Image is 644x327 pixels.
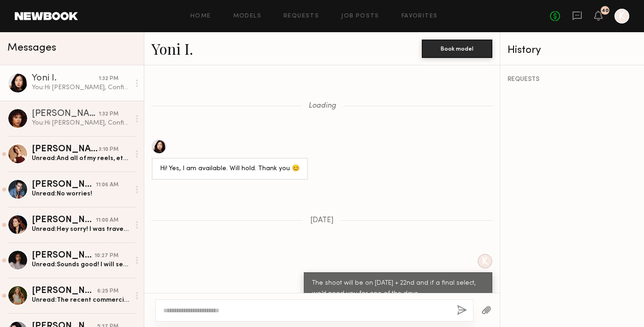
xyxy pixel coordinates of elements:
div: [PERSON_NAME] [32,251,95,260]
div: 3:10 PM [99,145,118,154]
div: REQUESTS [508,76,637,83]
a: Requests [284,13,319,19]
div: 11:06 AM [96,181,118,189]
div: Unread: And all of my reels, etc can be found here: [URL][DOMAIN_NAME] [32,154,130,163]
div: Yoni I. [32,74,99,83]
div: [PERSON_NAME] [32,216,96,225]
div: [PERSON_NAME] [32,180,96,189]
div: 10:27 PM [95,252,118,260]
a: Job Posts [341,13,379,19]
a: K [614,9,629,23]
div: Unread: The recent commercial work was with the LA Galaxy but do not have any footage yet. [32,296,130,304]
div: Unread: Sounds good! I will send over pictures and some of my work right away. Thank you! [32,260,130,269]
a: Home [190,13,211,19]
div: You: Hi [PERSON_NAME], Confirming you're still available and again would be ok with the 1200 all ... [32,119,130,127]
div: 11:00 AM [96,216,118,225]
a: Yoni I. [152,39,193,58]
span: [DATE] [310,217,334,224]
div: [PERSON_NAME] [32,109,99,119]
span: Messages [7,43,56,53]
div: 6:25 PM [97,287,118,296]
div: Hi! Yes, I am available. Will hold. Thank you 😊 [160,164,300,174]
button: Book model [422,40,492,58]
a: Book model [422,44,492,52]
div: You: Hi [PERSON_NAME], Confirming you're still available and again would be ok with the 1200 all ... [32,83,130,92]
span: Loading [308,102,336,110]
a: Favorites [402,13,438,19]
div: [PERSON_NAME] [32,145,99,154]
div: [PERSON_NAME] [32,287,97,296]
div: 1:32 PM [99,75,118,83]
a: Models [233,13,261,19]
div: Unread: Hey sorry! I was traveling! I’m not longer available:( I got booked out but I hope we can... [32,225,130,234]
div: 1:32 PM [99,110,118,119]
div: Unread: No worries! [32,189,130,198]
div: History [508,45,637,56]
div: 40 [602,8,609,13]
